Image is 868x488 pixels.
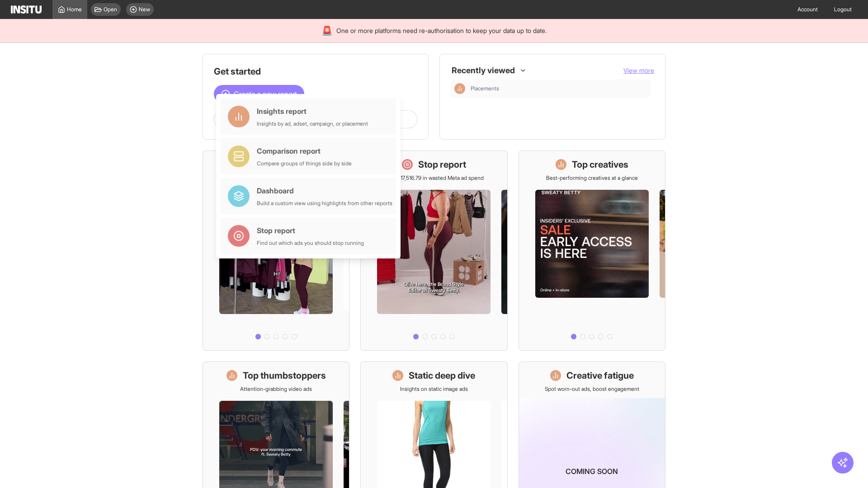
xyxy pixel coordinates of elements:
div: Find out which ads you should stop running [257,239,364,247]
div: Build a custom view using highlights from other reports [257,200,392,207]
div: Insights by ad, adset, campaign, or placement [257,120,368,127]
span: Placements [471,85,499,92]
h1: Stop report [418,158,466,171]
span: Open [104,6,117,13]
img: Logo [11,5,42,14]
span: Create a new report [234,89,297,99]
h1: Get started [214,65,417,78]
span: Placements [471,85,647,92]
div: Insights [454,83,465,94]
div: 🚨 [321,24,333,37]
div: Dashboard [257,185,392,196]
button: Create a new report [214,85,304,103]
a: Stop reportSave £17,516.79 in wasted Meta ad spend [360,150,507,351]
div: Compare groups of things side by side [257,160,352,167]
p: Insights on static image ads [400,385,468,393]
div: Stop report [257,225,364,236]
p: Save £17,516.79 in wasted Meta ad spend [384,174,484,182]
h1: Top thumbstoppers [243,369,326,382]
span: View more [623,66,654,74]
div: Comparison report [257,145,352,156]
h1: Static deep dive [409,369,475,382]
a: What's live nowSee all active ads instantly [203,150,349,351]
span: Home [67,6,82,13]
h1: Top creatives [572,158,628,171]
a: Top creativesBest-performing creatives at a glance [519,150,665,351]
p: Best-performing creatives at a glance [546,174,638,182]
span: One or more platforms need re-authorisation to keep your data up to date. [336,26,547,35]
button: View more [623,66,654,75]
div: Insights report [257,106,368,117]
span: New [139,6,150,13]
p: Attention-grabbing video ads [240,385,312,393]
